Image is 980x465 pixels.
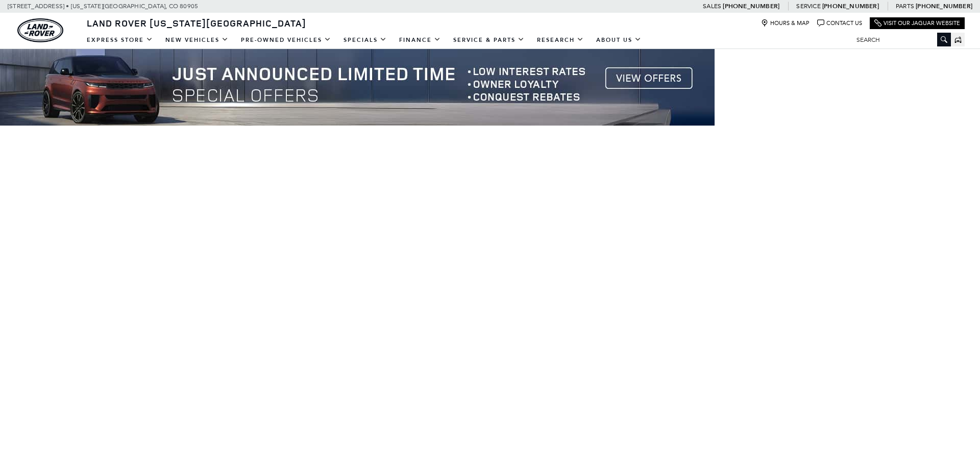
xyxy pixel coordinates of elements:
[817,19,862,27] a: Contact Us
[447,31,531,49] a: Service & Parts
[849,34,951,46] input: Search
[723,2,779,10] a: [PHONE_NUMBER]
[796,3,820,10] span: Service
[8,3,198,10] a: [STREET_ADDRESS] • [US_STATE][GEOGRAPHIC_DATA], CO 80905
[81,17,312,29] a: Land Rover [US_STATE][GEOGRAPHIC_DATA]
[896,3,914,10] span: Parts
[81,31,159,49] a: EXPRESS STORE
[17,18,63,42] a: land-rover
[17,18,63,42] img: Land Rover
[393,31,447,49] a: Finance
[159,31,235,49] a: New Vehicles
[81,31,648,49] nav: Main Navigation
[235,31,337,49] a: Pre-Owned Vehicles
[703,3,721,10] span: Sales
[822,2,879,10] a: [PHONE_NUMBER]
[916,2,972,10] a: [PHONE_NUMBER]
[874,19,960,27] a: Visit Our Jaguar Website
[531,31,590,49] a: Research
[761,19,810,27] a: Hours & Map
[87,17,306,29] span: Land Rover [US_STATE][GEOGRAPHIC_DATA]
[337,31,393,49] a: Specials
[590,31,648,49] a: About Us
